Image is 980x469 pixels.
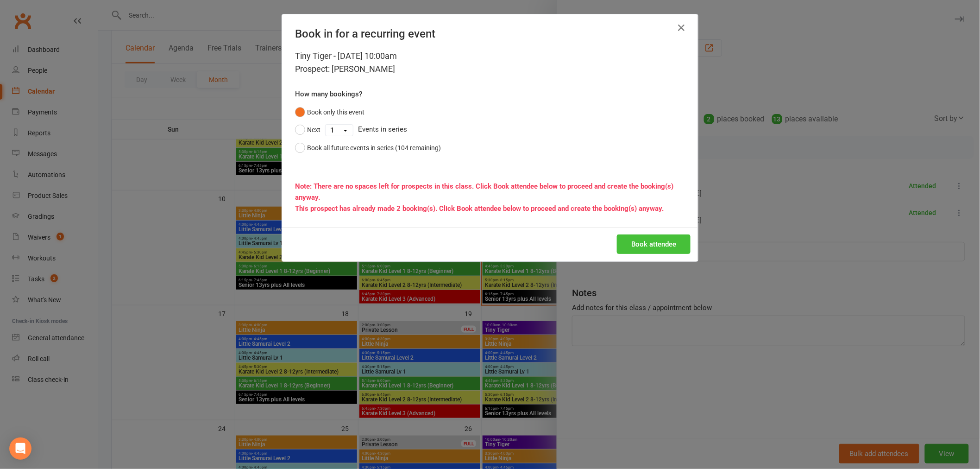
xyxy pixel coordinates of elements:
[295,103,364,121] button: Book only this event
[295,139,441,157] button: Book all future events in series (104 remaining)
[295,121,320,139] button: Next
[295,121,685,139] div: Events in series
[9,437,31,460] div: Open Intercom Messenger
[307,143,441,153] div: Book all future events in series (104 remaining)
[295,203,685,214] div: This prospect has already made 2 booking(s). Click Book attendee below to proceed and create the ...
[617,234,691,254] button: Book attendee
[295,181,685,203] div: Note: There are no spaces left for prospects in this class. Click Book attendee below to proceed ...
[295,50,685,76] div: Tiny Tiger - [DATE] 10:00am Prospect: [PERSON_NAME]
[295,27,685,40] h4: Book in for a recurring event
[295,89,362,100] label: How many bookings?
[674,20,689,35] button: Close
